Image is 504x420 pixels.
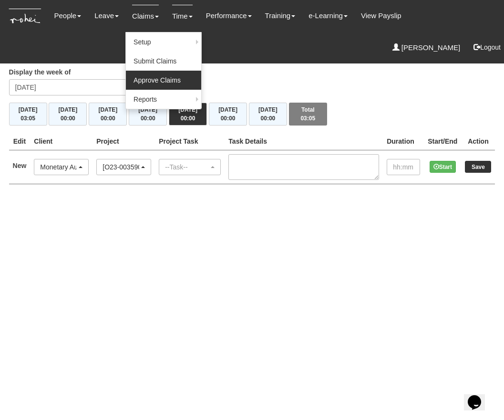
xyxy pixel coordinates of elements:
[265,5,296,27] a: Training
[361,5,401,27] a: View Payslip
[34,159,89,175] button: Monetary Authority of Singapore (MAS)
[96,159,151,175] button: [O23-003590] MAS - Young Professionals (Coaching)
[141,115,155,122] span: 00:00
[94,5,119,27] a: Leave
[126,52,201,71] a: Submit Claims
[9,133,31,150] th: Edit
[132,5,159,27] a: Claims
[101,115,115,122] span: 00:00
[126,90,201,109] a: Reports
[9,103,495,126] div: Timesheet Week Summary
[30,133,93,150] th: Client
[126,71,201,90] a: Approve Claims
[49,103,87,126] button: [DATE]00:00
[126,32,201,52] a: Setup
[209,103,247,126] button: [DATE]00:00
[103,162,139,172] div: [O23-003590] MAS - Young Professionals (Coaching)
[225,133,383,150] th: Task Details
[300,115,315,122] span: 03:05
[261,115,276,122] span: 00:00
[465,161,491,173] input: Save
[9,67,71,77] label: Display the week of
[89,103,127,126] button: [DATE]00:00
[21,115,35,122] span: 03:05
[392,37,461,59] a: [PERSON_NAME]
[181,115,195,122] span: 00:00
[430,161,456,173] button: Start
[129,103,167,126] button: [DATE]00:00
[387,159,420,175] input: hh:mm
[13,161,27,170] label: New
[54,5,81,27] a: People
[155,133,225,150] th: Project Task
[289,103,327,126] button: Total03:05
[159,159,221,175] button: --Task--
[309,5,348,27] a: e-Learning
[40,162,77,172] div: Monetary Authority of Singapore (MAS)
[169,103,207,126] button: [DATE]00:00
[165,162,209,172] div: --Task--
[9,103,47,126] button: [DATE]03:05
[424,133,461,150] th: Start/End
[61,115,75,122] span: 00:00
[464,382,494,410] iframe: chat widget
[172,5,193,27] a: Time
[383,133,424,150] th: Duration
[206,5,252,27] a: Performance
[461,133,495,150] th: Action
[221,115,236,122] span: 00:00
[249,103,287,126] button: [DATE]00:00
[93,133,155,150] th: Project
